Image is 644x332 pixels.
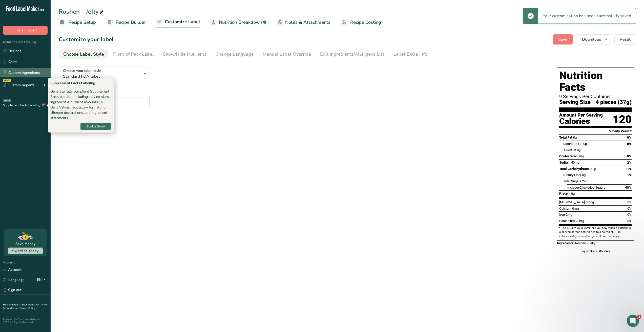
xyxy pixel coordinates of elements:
[563,148,572,152] i: Trans
[559,154,577,158] span: Cholesterol
[614,34,636,45] button: Reset
[15,241,35,247] div: Save Money
[3,99,11,102] div: BETA
[63,68,101,73] span: Choose your label style
[37,277,48,283] div: EN
[559,167,590,171] span: Total Carbohydrates
[627,219,632,223] span: 0%
[557,249,634,254] div: Liquid Brand Builders
[567,186,605,189] span: Includes Added Sugars
[51,158,76,178] button: Help
[393,51,427,58] div: Label Extra Info
[22,303,28,306] a: FAQ .
[219,19,262,26] span: Nutrition Breakdown
[17,116,56,122] div: Food Label Maker, Inc.
[48,41,63,47] div: • [DATE]
[559,99,591,105] span: Serving Size
[620,36,631,42] span: Reset
[582,36,601,42] span: Download
[7,56,13,62] img: Rachelle avatar
[12,249,38,253] span: Switch to Yearly
[625,167,632,171] span: 11%
[559,94,632,99] div: 9 Servings Per Container
[17,98,56,103] div: Food Label Maker, Inc.
[559,161,570,164] span: Sodium
[559,207,571,210] span: Calcium
[28,303,40,306] a: About Us .
[37,2,65,11] h1: Messages
[577,154,584,158] span: 0mg
[559,219,575,223] span: Potassium
[7,149,13,155] img: Rachelle avatar
[18,130,267,134] span: Hi LBB Just checking in! How’s everything going with FLM so far? If you’ve got any questions or n...
[582,179,587,183] span: 24g
[6,74,16,84] div: Profile image for Food
[573,136,577,139] span: 0g
[25,158,51,178] button: Messages
[34,23,48,28] div: • [DATE]
[3,275,25,284] a: Language
[76,158,101,178] button: News
[9,116,15,122] img: Rana avatar
[3,303,47,310] a: Terms & Conditions .
[216,51,254,58] div: Change Language
[17,60,56,65] div: Food Label Maker, Inc.
[89,2,98,11] div: Close
[57,116,72,122] div: • [DATE]
[627,154,632,158] span: 0%
[163,51,206,58] div: Show/Hide Nutrients
[9,60,15,66] img: Rana avatar
[3,26,48,35] button: Hire an Expert
[627,315,639,327] iframe: Intercom live chat
[68,19,96,26] span: Recipe Setup
[18,41,47,47] div: [PERSON_NAME]
[8,248,43,254] button: Switch to Yearly
[17,149,258,153] span: Thanks for visiting [DOMAIN_NAME]! Select from our common questions below or send us a message to...
[165,18,200,25] span: Customize Label
[558,36,567,42] span: Save
[6,18,16,28] img: Profile image for Rachelle
[50,80,111,86] div: Supplement Facts Labeling
[28,79,42,84] div: • [DATE]
[563,148,576,152] span: Fat
[210,17,266,28] a: Nutrition Breakdown
[580,186,585,189] span: 24g
[28,170,48,174] span: Messages
[59,17,96,28] a: Recipe Setup
[559,70,632,93] h1: Nutrition Facts
[59,7,105,16] div: Roshen - Jelly
[341,17,381,28] a: Recipe Costing
[563,142,583,146] span: Saturated Fat
[59,170,67,174] span: Help
[627,173,632,177] span: 1%
[57,98,72,103] div: • [DATE]
[582,173,586,177] span: 0g
[613,113,632,126] div: 120
[48,135,63,140] div: • [DATE]
[19,306,35,310] a: Privacy Policy
[84,170,93,174] span: News
[575,241,595,245] span: Roshen - Jelly
[156,16,200,28] a: Customize Label
[571,161,579,164] span: 40mg
[559,128,632,134] section: % Daily Value *
[17,112,258,116] span: Thanks for visiting [DOMAIN_NAME]! Select from our common questions below or send us a message to...
[563,179,581,183] span: Total Sugars
[18,74,127,78] span: Welcome to FoodLabelMaker! Need help? We’re here for you!
[106,17,146,28] a: Recipe Builder
[5,60,11,66] img: Reem avatar
[538,8,636,24] div: Your customisation has been successfully saved
[59,67,150,81] button: Choose your label style Standard FDA label
[5,97,11,103] img: Reem avatar
[559,118,603,125] div: Calories
[18,135,47,140] div: [PERSON_NAME]
[17,93,258,97] span: Thanks for visiting [DOMAIN_NAME]! Select from our common questions below or send us a message to...
[576,34,611,45] button: Download
[553,34,573,45] button: Save
[63,51,104,58] div: Choose Label Style
[596,99,632,105] span: 4 pieces (37g)
[559,136,572,139] span: Total Fat
[113,51,154,58] div: Front of Pack Label
[583,142,587,146] span: 0g
[586,200,594,204] span: 0mcg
